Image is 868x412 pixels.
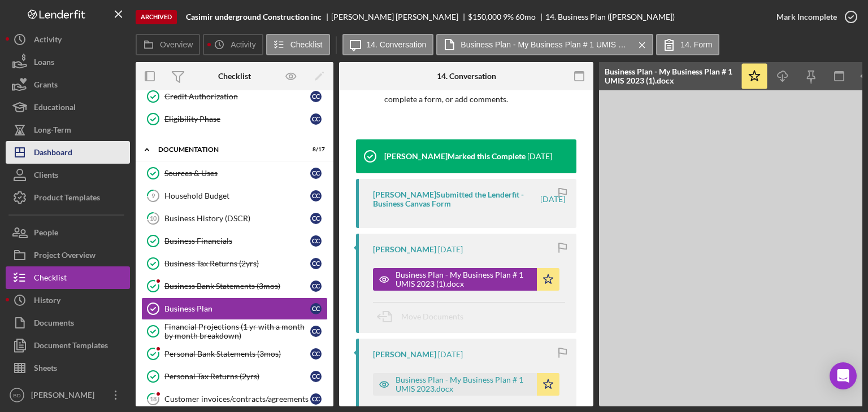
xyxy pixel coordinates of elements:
[164,236,310,246] div: Business Financials
[218,72,251,81] div: Checklist
[34,334,108,360] div: Document Templates
[141,162,328,185] a: Sources & UsesCC
[141,297,328,320] a: Business PlanCC
[160,40,193,49] label: Overview
[373,350,436,359] div: [PERSON_NAME]
[141,252,328,275] a: Business Tax Returns (2yrs)CC
[310,168,322,179] div: C C
[401,312,463,321] span: Move Documents
[141,108,328,130] a: Eligibility PhaseCC
[6,334,130,357] button: Document Templates
[141,185,328,207] a: 9Household BudgetCC
[266,34,330,55] button: Checklist
[151,192,155,199] tspan: 9
[158,146,297,153] div: Documentation
[164,92,310,101] div: Credit Authorization
[310,280,322,292] div: C C
[331,12,468,21] div: [PERSON_NAME] [PERSON_NAME]
[545,12,675,21] div: 14. Business Plan ([PERSON_NAME])
[164,214,310,223] div: Business History (DSCR)
[605,67,735,85] div: Business Plan - My Business Plan # 1 UMIS 2023 (1).docx
[373,303,475,331] button: Move Documents
[150,214,157,222] tspan: 10
[6,312,130,334] a: Documents
[141,343,328,365] a: Personal Bank Statements (3mos)CC
[461,40,630,49] label: Business Plan - My Business Plan # 1 UMIS 2023 (1).docx
[141,320,328,343] a: Financial Projections (1 yr with a month by month breakdown)CC
[468,12,501,21] div: $150,000
[231,40,255,49] label: Activity
[310,190,322,201] div: C C
[141,388,328,410] a: 18Customer invoices/contracts/agreementsCC
[164,349,310,358] div: Personal Bank Statements (3mos)
[164,372,310,381] div: Personal Tax Returns (2yrs)
[164,304,310,313] div: Business Plan
[186,12,322,21] b: Casimir underground Construction inc
[436,34,653,55] button: Business Plan - My Business Plan # 1 UMIS 2023 (1).docx
[342,34,434,55] button: 14. Conversation
[141,365,328,388] a: Personal Tax Returns (2yrs)CC
[540,195,565,204] time: 2024-06-18 01:07
[164,169,310,178] div: Sources & Uses
[6,357,130,379] button: Sheets
[164,322,310,340] div: Financial Projections (1 yr with a month by month breakdown)
[164,395,310,404] div: Customer invoices/contracts/agreements
[28,384,102,409] div: [PERSON_NAME]
[290,40,323,49] label: Checklist
[13,392,20,398] text: BD
[396,375,531,393] div: Business Plan - My Business Plan # 1 UMIS 2023.docx
[373,245,436,254] div: [PERSON_NAME]
[310,213,322,224] div: C C
[34,312,74,337] div: Documents
[310,113,322,125] div: C C
[310,303,322,314] div: C C
[776,6,837,28] div: Mark Incomplete
[765,6,862,28] button: Mark Incomplete
[136,10,177,24] div: Archived
[141,275,328,297] a: Business Bank Statements (3mos)CC
[305,146,325,153] div: 8 / 17
[203,34,263,55] button: Activity
[310,326,322,337] div: C C
[373,373,559,396] button: Business Plan - My Business Plan # 1 UMIS 2023.docx
[310,235,322,247] div: C C
[310,393,322,405] div: C C
[438,245,463,254] time: 2024-06-18 00:50
[438,350,463,359] time: 2024-06-18 00:46
[310,371,322,382] div: C C
[310,348,322,360] div: C C
[164,259,310,268] div: Business Tax Returns (2yrs)
[656,34,719,55] button: 14. Form
[515,12,536,21] div: 60 mo
[141,230,328,252] a: Business FinancialsCC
